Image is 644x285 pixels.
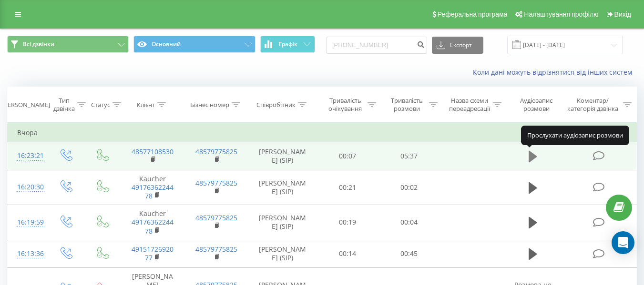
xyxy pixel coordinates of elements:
[378,205,440,240] td: 00:04
[279,41,297,48] span: Графік
[121,205,184,240] td: Kaucher
[132,245,174,262] a: 4915172692077
[512,97,561,113] div: Аудіозапис розмови
[17,178,37,197] div: 16:20:30
[132,217,174,235] a: 4917636224478
[132,183,174,200] a: 4917636224478
[387,97,427,113] div: Тривалість розмови
[17,245,37,263] div: 16:13:36
[8,123,637,142] td: Вчора
[565,97,621,113] div: Коментар/категорія дзвінка
[317,240,378,267] td: 00:14
[195,178,237,187] a: 48579775825
[378,142,440,170] td: 05:37
[378,170,440,205] td: 00:02
[195,213,237,222] a: 48579775825
[256,101,296,109] div: Співробітник
[7,36,129,53] button: Всі дзвінки
[132,147,174,156] a: 48577108530
[248,142,317,170] td: [PERSON_NAME] (SIP)
[195,147,237,156] a: 48579775825
[326,37,427,54] input: Пошук за номером
[248,170,317,205] td: [PERSON_NAME] (SIP)
[23,40,54,48] span: Всі дзвінки
[317,205,378,240] td: 00:19
[248,240,317,267] td: [PERSON_NAME] (SIP)
[121,170,184,205] td: Kaucher
[195,245,237,254] a: 48579775825
[432,37,483,54] button: Експорт
[17,213,37,232] div: 16:19:59
[317,170,378,205] td: 00:21
[248,205,317,240] td: [PERSON_NAME] (SIP)
[133,36,255,53] button: Основний
[260,36,315,53] button: Графік
[524,10,598,18] span: Налаштування профілю
[326,97,365,113] div: Тривалість очікування
[91,101,110,109] div: Статус
[190,101,229,109] div: Бізнес номер
[521,126,629,145] div: Прослухати аудіозапис розмови
[17,147,37,165] div: 16:23:21
[612,231,634,254] div: Open Intercom Messenger
[2,101,50,109] div: [PERSON_NAME]
[53,97,75,113] div: Тип дзвінка
[317,142,378,170] td: 00:07
[378,240,440,267] td: 00:45
[614,10,631,18] span: Вихід
[473,68,637,77] a: Коли дані можуть відрізнятися вiд інших систем
[449,97,491,113] div: Назва схеми переадресації
[137,101,155,109] div: Клієнт
[438,10,508,18] span: Реферальна програма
